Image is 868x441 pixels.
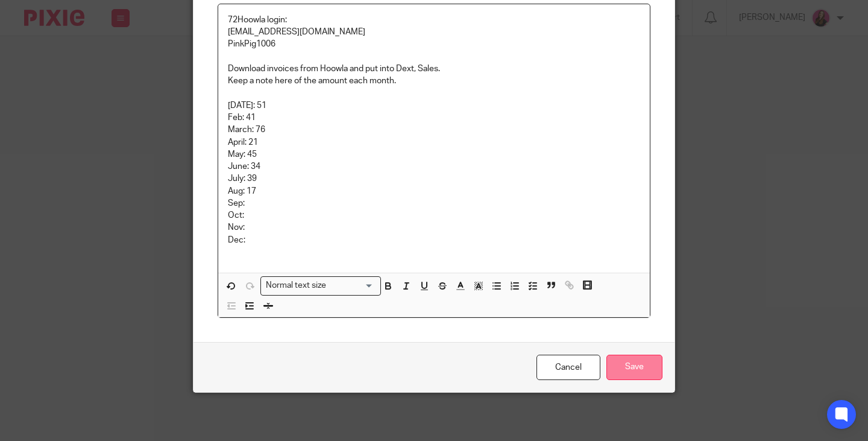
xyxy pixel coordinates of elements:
[228,221,640,233] p: Nov:
[228,124,640,136] p: March: 76
[228,38,640,50] p: PinkPig1006
[260,276,381,295] div: Search for option
[228,100,640,112] p: [DATE]: 51
[228,160,640,173] p: June: 34
[228,197,640,209] p: Sep:
[228,173,640,185] p: July: 39
[263,279,329,292] span: Normal text size
[228,75,640,87] p: Keep a note here of the amount each month.
[228,209,640,221] p: Oct:
[228,136,640,148] p: April: 21
[228,14,640,26] p: 72Hoowla login:
[228,148,640,160] p: May: 45
[228,234,640,246] p: Dec:
[228,26,640,38] p: [EMAIL_ADDRESS][DOMAIN_NAME]
[228,112,640,124] p: Feb: 41
[330,279,374,292] input: Search for option
[536,355,600,381] a: Cancel
[228,185,640,197] p: Aug: 17
[606,355,662,381] input: Save
[228,63,640,75] p: Download invoices from Hoowla and put into Dext, Sales.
